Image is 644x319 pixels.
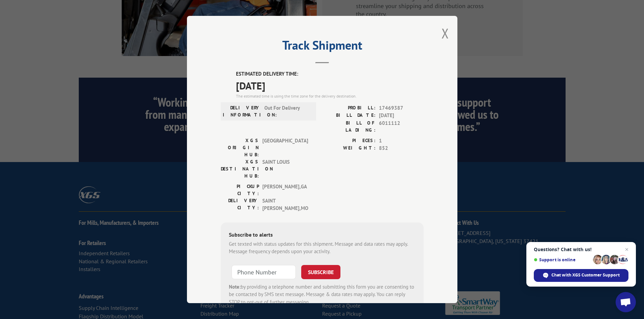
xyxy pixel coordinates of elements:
div: Subscribe to alerts [229,231,415,240]
span: 17469387 [379,104,424,112]
strong: Note: [229,284,241,290]
span: [DATE] [379,112,424,119]
span: 852 [379,144,424,152]
div: by providing a telephone number and submitting this form you are consenting to be contacted by SM... [229,283,415,306]
a: Open chat [616,292,636,312]
button: SUBSCRIBE [301,265,340,279]
div: Get texted with status updates for this shipment. Message and data rates may apply. Message frequ... [229,240,415,256]
label: PIECES: [322,137,376,145]
label: WEIGHT: [322,144,376,152]
span: SAINT LOUIS [262,158,308,180]
span: Chat with XGS Customer Support [551,272,620,278]
span: Out For Delivery [264,104,310,118]
label: BILL OF LADING: [322,119,376,134]
label: PICKUP CITY: [221,183,259,197]
span: Questions? Chat with us! [534,247,628,252]
h2: Track Shipment [221,41,424,53]
span: SAINT [PERSON_NAME] , MO [262,197,308,212]
label: ESTIMATED DELIVERY TIME: [236,70,424,78]
span: Chat with XGS Customer Support [534,269,628,282]
label: BILL DATE: [322,112,376,119]
button: Close modal [442,24,449,42]
span: [PERSON_NAME] , GA [262,183,308,197]
span: Support is online [534,257,591,262]
span: 1 [379,137,424,145]
span: 6011112 [379,119,424,134]
label: DELIVERY CITY: [221,197,259,212]
div: The estimated time is using the time zone for the delivery destination. [236,93,424,99]
input: Phone Number [232,265,296,279]
span: [GEOGRAPHIC_DATA] [262,137,308,158]
label: DELIVERY INFORMATION: [223,104,261,118]
span: [DATE] [236,78,424,93]
label: XGS DESTINATION HUB: [221,158,259,180]
label: PROBILL: [322,104,376,112]
label: XGS ORIGIN HUB: [221,137,259,158]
